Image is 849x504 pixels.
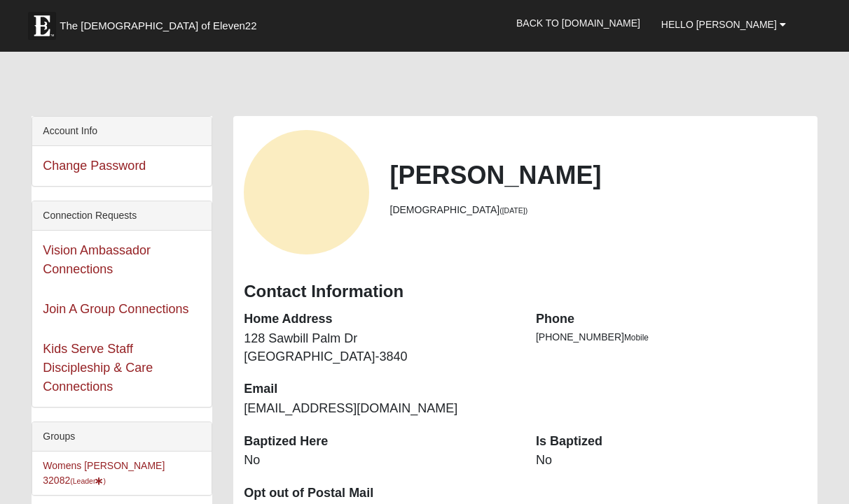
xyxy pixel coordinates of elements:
div: Groups [32,422,212,452]
dt: Is Baptized [536,433,807,451]
img: Eleven22 logo [28,12,56,40]
a: Vision Ambassador Connections [43,243,151,276]
h3: Contact Information [244,282,807,302]
div: Connection Requests [32,201,212,231]
a: Join A Group Connections [43,302,188,316]
a: Back to [DOMAIN_NAME] [506,6,651,41]
dt: Opt out of Postal Mail [244,484,515,503]
div: Account Info [32,117,212,146]
dd: [EMAIL_ADDRESS][DOMAIN_NAME] [244,400,515,418]
dt: Baptized Here [244,433,515,451]
a: Kids Serve Staff Discipleship & Care Connections [43,342,153,394]
a: The [DEMOGRAPHIC_DATA] of Eleven22 [21,5,301,40]
li: [PHONE_NUMBER] [536,330,807,345]
h2: [PERSON_NAME] [390,160,807,190]
span: The [DEMOGRAPHIC_DATA] of Eleven22 [60,19,256,33]
a: View Fullsize Photo [244,130,368,254]
small: (Leader ) [70,477,106,485]
small: ([DATE]) [499,206,527,215]
li: [DEMOGRAPHIC_DATA] [390,203,807,217]
dt: Email [244,380,515,398]
a: Womens [PERSON_NAME] 32082(Leader) [43,460,165,486]
span: Mobile [624,333,649,343]
dt: Phone [536,310,807,329]
dt: Home Address [244,310,515,329]
dd: 128 Sawbill Palm Dr [GEOGRAPHIC_DATA]-3840 [244,330,515,366]
span: Hello [PERSON_NAME] [661,19,777,30]
a: Change Password [43,159,146,173]
dd: No [244,452,515,470]
dd: No [536,452,807,470]
a: Hello [PERSON_NAME] [651,7,796,42]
